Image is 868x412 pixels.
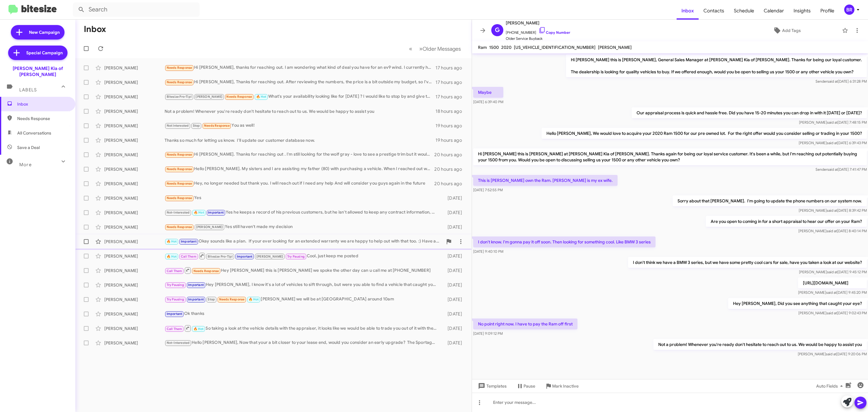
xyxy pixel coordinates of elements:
[473,100,503,104] span: [DATE] 6:39:40 PM
[167,80,192,84] span: Needs Response
[104,296,165,303] div: [PERSON_NAME]
[226,95,252,99] span: Needs Response
[165,325,440,332] div: So taking a look at the vehicle details with the appraiser, it looks like we would be able to tra...
[419,45,423,52] span: »
[506,36,570,42] span: Older Service Buyback
[728,298,867,309] p: Hey [PERSON_NAME], Did you see anything that caught your eye?
[167,66,192,70] span: Needs Response
[104,210,165,216] div: [PERSON_NAME]
[409,45,412,52] span: «
[552,381,579,391] span: Mark Inactive
[167,167,192,171] span: Needs Response
[811,381,850,391] button: Auto Fields
[440,311,467,317] div: [DATE]
[477,381,507,391] span: Templates
[628,257,867,268] p: I don't think we have a BMW 3 series, but we have some pretty cool cars for sale, have you taken ...
[406,43,464,55] nav: Page navigation example
[440,296,467,303] div: [DATE]
[193,327,204,331] span: 🔥 Hot
[440,340,467,346] div: [DATE]
[165,339,440,346] div: Hello [PERSON_NAME], Now that your a bit closer to your lease end, would you consider an early up...
[104,325,165,331] div: [PERSON_NAME]
[181,255,197,258] span: Call Them
[104,123,165,129] div: [PERSON_NAME]
[104,152,165,158] div: [PERSON_NAME]
[165,267,440,274] div: Hey [PERSON_NAME] this is [PERSON_NAME] we spoke the other day can u call me at [PHONE_NUMBER]
[165,151,434,158] div: Hi [PERSON_NAME]. Thanks for reaching out . I'm still looking for the wolf gray - love to see a p...
[434,166,467,172] div: 20 hours ago
[524,381,535,391] span: Pause
[167,327,182,331] span: Call Them
[473,87,503,98] p: Maybe
[789,2,816,20] a: Insights
[440,282,467,288] div: [DATE]
[440,268,467,274] div: [DATE]
[193,124,200,128] span: Stop
[416,43,464,55] button: Next
[249,297,259,301] span: 🔥 Hot
[827,141,837,145] span: said at
[440,253,467,259] div: [DATE]
[472,381,511,391] button: Templates
[165,137,436,143] div: Thanks so much for letting us know. I'll update our customer database now.
[799,270,867,274] span: [PERSON_NAME] [DATE] 9:45:12 PM
[188,297,204,301] span: Important
[473,148,867,165] p: Hi [PERSON_NAME] this is [PERSON_NAME] at [PERSON_NAME] Kia of [PERSON_NAME]. Thanks again for be...
[165,296,440,303] div: [PERSON_NAME] we will be at [GEOGRAPHIC_DATA] around 10am
[473,331,503,336] span: [DATE] 9:09:12 PM
[798,311,867,315] span: [PERSON_NAME] [DATE] 9:02:43 PM
[827,270,838,274] span: said at
[501,45,511,50] span: 2020
[598,45,632,50] span: [PERSON_NAME]
[729,2,759,20] span: Schedule
[827,208,837,213] span: said at
[734,25,839,36] button: Add Tags
[165,281,440,288] div: Hey [PERSON_NAME], I know it's a lot of vehicles to sift through, but were you able to find a veh...
[167,239,177,243] span: 🔥 Hot
[208,297,215,301] span: Stop
[165,93,436,100] div: What's your availability looking like for [DATE] ? I would like to stop by and give that car a te...
[632,107,867,118] p: Our appraisal process is quick and hassle free. Did you have 15-20 minutes you can drop in with i...
[167,312,182,316] span: Important
[11,25,64,40] a: New Campaign
[26,50,63,56] span: Special Campaign
[495,25,500,35] span: G
[511,381,540,391] button: Pause
[165,79,436,86] div: Hi [PERSON_NAME], Thanks for reaching out. After reviewing the numbers, the price is a bit outsid...
[440,210,467,216] div: [DATE]
[677,2,699,20] a: Inbox
[17,116,68,122] span: Needs Response
[237,255,253,258] span: Important
[489,45,499,50] span: 1500
[436,94,467,100] div: 17 hours ago
[104,195,165,201] div: [PERSON_NAME]
[799,208,867,213] span: [PERSON_NAME] [DATE] 8:39:42 PM
[844,5,854,15] div: BR
[699,2,729,20] a: Contacts
[540,381,583,391] button: Mark Inactive
[73,2,200,17] input: Search
[29,29,60,35] span: New Campaign
[798,229,867,233] span: [PERSON_NAME] [DATE] 8:40:14 PM
[167,283,184,287] span: Try Pausing
[167,341,190,345] span: Not-Interested
[799,141,867,145] span: [PERSON_NAME] [DATE] 6:39:43 PM
[434,152,467,158] div: 20 hours ago
[167,297,184,301] span: Try Pausing
[104,137,165,143] div: [PERSON_NAME]
[167,95,192,99] span: Bitesize Pro-Tip!
[165,64,436,71] div: Hi [PERSON_NAME], thanks for reaching out. I am wondering what kind of deal you have for an ev9 w...
[816,79,867,84] span: Sender [DATE] 6:31:28 PM
[826,311,837,315] span: said at
[653,339,867,350] p: Not a problem! Whenever you're ready don't hesitate to reach out to us. We would be happy to assi...
[104,181,165,187] div: [PERSON_NAME]
[473,236,656,247] p: I don't know. I'm gonna pay it off soon. Then looking for something cool. Like BMW 3 series
[167,196,192,200] span: Needs Response
[798,277,867,288] p: [URL][DOMAIN_NAME]
[104,224,165,230] div: [PERSON_NAME]
[167,211,190,214] span: Not-Interested
[104,268,165,274] div: [PERSON_NAME]
[104,282,165,288] div: [PERSON_NAME]
[405,43,416,55] button: Previous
